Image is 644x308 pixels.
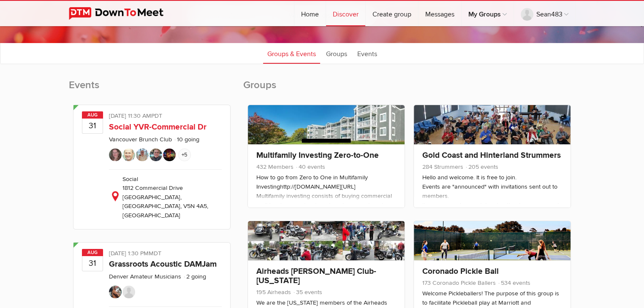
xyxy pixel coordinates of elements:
[163,149,176,161] img: Christina D
[109,273,181,280] a: Denver Amateur Musicians
[294,1,326,26] a: Home
[366,1,418,26] a: Create group
[82,249,103,256] span: Aug
[151,112,162,119] span: America/Vancouver
[322,43,351,64] a: Groups
[149,250,161,257] span: America/Denver
[136,149,149,161] img: NeilMac
[422,279,496,286] span: 173 Coronado Pickle Ballers
[122,176,208,219] span: Social 1812 Commercial Drive [GEOGRAPHIC_DATA], [GEOGRAPHIC_DATA], V5N 4A5, [GEOGRAPHIC_DATA]
[422,163,463,170] span: 284 Strummers
[353,43,381,64] a: Events
[149,149,162,161] img: Tina Hildebrandt
[82,111,103,119] span: Aug
[109,136,172,143] a: Vancouver Brunch Club
[109,149,122,161] img: vicki sawyer
[122,286,135,298] img: jim bartlett
[109,111,222,122] div: [DATE] 11:30 AM
[422,266,499,276] a: Coronado Pickle Ball
[82,256,103,271] b: 31
[263,43,320,64] a: Groups & Events
[69,78,235,100] h2: Events
[122,149,135,161] img: Frank Kusmer
[465,163,498,170] span: 205 events
[243,78,576,100] h2: Groups
[109,122,207,132] a: Social YVR-Commercial Dr
[109,259,217,269] a: Grassroots Acoustic DAMJam
[109,286,122,298] img: JamminJeff
[256,150,379,160] a: Multifamily Investing Zero-to-One
[174,136,199,143] li: 10 going
[293,289,322,296] span: 35 events
[256,289,291,296] span: 195 Airheads
[326,1,365,26] a: Discover
[109,249,222,260] div: [DATE] 1:30 PM
[183,273,206,280] li: 2 going
[256,163,293,170] span: 432 Members
[497,279,530,286] span: 534 events
[256,266,376,286] a: Airheads [PERSON_NAME] Club-[US_STATE]
[69,7,177,20] img: DownToMeet
[82,118,103,133] b: 31
[462,1,514,26] a: My Groups
[514,1,575,26] a: Sean483
[422,150,561,160] a: Gold Coast and Hinterland Strummers
[418,1,461,26] a: Messages
[295,163,325,170] span: 40 events
[178,149,191,161] span: +5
